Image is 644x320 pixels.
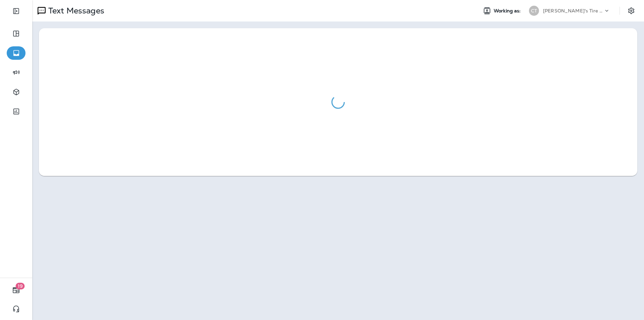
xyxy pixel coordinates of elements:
[625,5,637,17] button: Settings
[46,6,104,16] p: Text Messages
[543,8,603,13] p: [PERSON_NAME]'s Tire & Auto
[494,8,522,14] span: Working as:
[529,6,539,16] div: CT
[7,4,25,18] button: Expand Sidebar
[16,283,25,289] span: 19
[7,283,25,297] button: 19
